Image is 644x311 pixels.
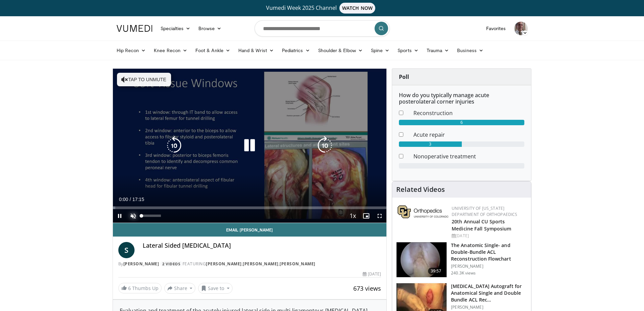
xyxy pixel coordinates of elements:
[194,22,225,35] a: Browse
[514,22,528,35] img: Avatar
[339,3,375,14] span: WATCH NOW
[451,305,527,310] p: [PERSON_NAME]
[397,242,447,277] img: Fu_0_3.png.150x105_q85_crop-smart_upscale.jpg
[118,283,162,293] a: 6 Thumbs Up
[119,197,128,202] span: 0:00
[408,131,529,139] dd: Acute repair
[123,261,159,267] a: [PERSON_NAME]
[451,242,527,262] h3: The Anatomic Single- and Double-Bundle ACL Reconstruction Flowchart
[113,69,387,223] video-js: Video Player
[234,44,278,57] a: Hand & Wrist
[396,185,445,194] h4: Related Videos
[160,261,183,267] a: 2 Videos
[451,264,527,269] p: [PERSON_NAME]
[128,285,131,291] span: 6
[191,44,234,57] a: Foot & Ankle
[452,205,517,217] a: University of [US_STATE] Department of Orthopaedics
[359,209,373,223] button: Enable picture-in-picture mode
[314,44,367,57] a: Shoulder & Elbow
[399,73,409,81] strong: Poll
[255,20,390,37] input: Search topics, interventions
[142,215,161,217] div: Volume Level
[396,242,527,278] a: 39:57 The Anatomic Single- and Double-Bundle ACL Reconstruction Flowchart [PERSON_NAME] 240.3K views
[452,233,526,239] div: [DATE]
[126,209,140,223] button: Unmute
[393,44,423,57] a: Sports
[118,3,527,14] a: Vumedi Week 2025 ChannelWATCH NOW
[451,270,476,276] p: 240.3K views
[132,197,144,202] span: 17:15
[363,271,381,277] div: [DATE]
[206,261,242,267] a: [PERSON_NAME]
[482,22,510,35] a: Favorites
[150,44,191,57] a: Knee Recon
[164,283,196,294] button: Share
[113,206,387,209] div: Progress Bar
[118,242,135,258] a: S
[198,283,233,294] button: Save to
[280,261,315,267] a: [PERSON_NAME]
[452,218,511,232] a: 20th Annual CU Sports Medicine Fall Symposium
[113,209,126,223] button: Pause
[451,283,527,303] h3: [MEDICAL_DATA] Autograft for Anatomical Single and Double Bundle ACL Rec…
[157,22,195,35] a: Specialties
[399,141,462,147] div: 3
[113,223,387,237] a: Email [PERSON_NAME]
[408,152,529,160] dd: Nonoperative treatment
[353,284,381,292] span: 673 views
[117,73,171,86] button: Tap to unmute
[428,268,444,274] span: 39:57
[398,205,448,218] img: 355603a8-37da-49b6-856f-e00d7e9307d3.png.150x105_q85_autocrop_double_scale_upscale_version-0.2.png
[399,120,524,125] div: 6
[423,44,453,57] a: Trauma
[399,92,524,105] h6: How do you typically manage acute posterolateral corner injuries
[113,44,150,57] a: Hip Recon
[346,209,359,223] button: Playback Rate
[118,261,381,267] div: By FEATURING , ,
[278,44,314,57] a: Pediatrics
[367,44,393,57] a: Spine
[408,109,529,117] dd: Reconstruction
[373,209,386,223] button: Fullscreen
[453,44,487,57] a: Business
[143,242,381,249] h4: Lateral Sided [MEDICAL_DATA]
[130,197,131,202] span: /
[243,261,279,267] a: [PERSON_NAME]
[117,25,152,32] img: VuMedi Logo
